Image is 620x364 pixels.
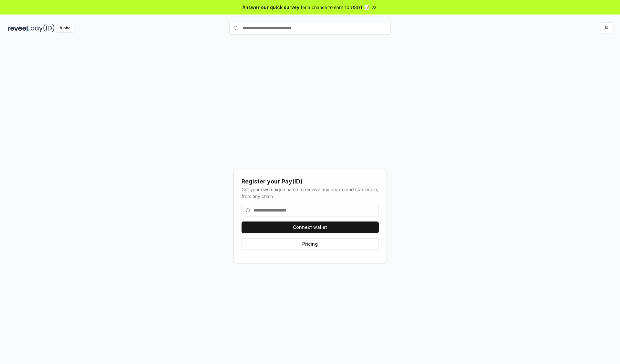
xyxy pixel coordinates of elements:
img: reveel_dark [8,24,29,32]
img: pay_id [31,24,55,32]
div: Get your own unique name to receive any crypto and stablecoin, from any chain [242,186,379,200]
div: Alpha [56,24,74,32]
span: for a chance to earn 10 USDT 📝 [301,4,370,11]
span: Answer our quick survey [243,4,299,11]
div: Register your Pay(ID) [242,177,379,186]
button: Pricing [242,238,379,250]
button: Connect wallet [242,221,379,233]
